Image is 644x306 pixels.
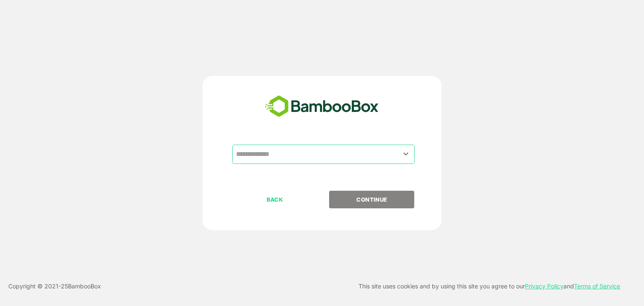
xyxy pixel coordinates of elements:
p: Copyright © 2021- 25 BambooBox [8,281,101,291]
button: CONTINUE [329,191,414,208]
a: Privacy Policy [525,283,563,290]
p: CONTINUE [330,195,414,204]
button: Open [400,148,412,160]
a: Terms of Service [574,283,620,290]
img: bamboobox [260,93,383,120]
button: BACK [232,191,317,208]
p: This site uses cookies and by using this site you agree to our and [358,281,620,291]
p: BACK [233,195,317,204]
